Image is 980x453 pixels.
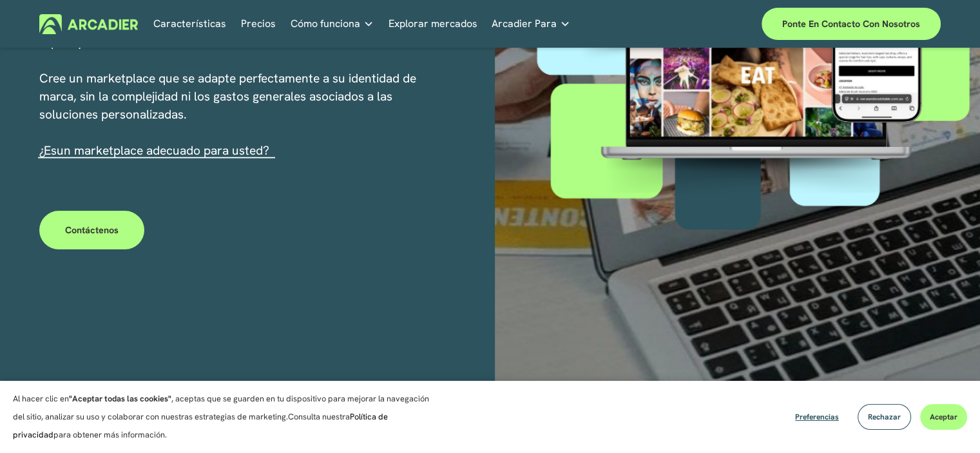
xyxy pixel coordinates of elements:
font: Características [153,17,226,30]
font: Arcadier Para [492,17,557,30]
a: Precios [241,14,276,34]
font: Contáctenos [65,224,119,236]
img: Arcadier [39,14,138,34]
font: Preferencias [795,412,839,422]
font: Explorar mercados [389,17,477,30]
font: Ponte en contacto con nosotros [782,18,920,30]
font: Rechazar [868,412,901,422]
button: Preferencias [785,404,849,430]
font: , aceptas que se guarden en tu dispositivo para mejorar la navegación del sitio, analizar su uso ... [13,393,429,422]
font: "Aceptar todas las cookies" [69,393,171,404]
font: Cómo funciona [291,17,360,30]
a: Explorar mercados [389,14,477,34]
a: un marketplace adecuado para usted? [57,142,269,159]
a: Características [153,14,226,34]
font: Consulta nuestra [288,411,350,422]
a: menú desplegable de carpetas [291,14,374,34]
font: Cree un marketplace que se adapte perfectamente a su identidad de marca, sin la complejidad ni lo... [39,70,419,122]
font: para obtener más información. [53,429,167,440]
div: Widget de chat [916,391,980,453]
a: Ponte en contacto con nosotros [762,8,941,40]
font: Precios [241,17,276,30]
font: ¿Es [39,142,57,159]
button: Rechazar [858,404,911,430]
font: Al hacer clic en [13,393,69,404]
a: Contáctenos [39,211,144,249]
a: menú desplegable de carpetas [492,14,570,34]
iframe: Chat Widget [916,391,980,453]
